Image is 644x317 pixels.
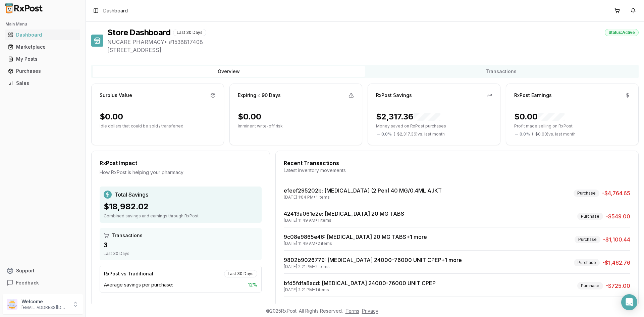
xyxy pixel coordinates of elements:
div: Latest inventory movements [284,167,630,174]
span: NUCARE PHARMACY • # 1538817408 [107,38,639,46]
a: 42413a061e2e: [MEDICAL_DATA] 20 MG TABS [284,210,404,217]
img: RxPost Logo [3,3,46,13]
a: My Posts [5,53,80,65]
button: Sales [3,78,83,89]
p: Idle dollars that could be sold / transferred [100,123,216,129]
span: -$4,764.65 [602,189,630,197]
span: -$725.00 [606,282,630,290]
div: Open Intercom Messenger [621,294,637,310]
div: Dashboard [8,32,77,38]
div: [DATE] 1:04 PM • 1 items [284,195,442,200]
a: Marketplace [5,41,80,53]
div: RxPost vs Traditional [104,270,153,277]
button: My Posts [3,54,83,64]
div: Purchase [575,236,600,243]
button: Marketplace [3,42,83,52]
button: Dashboard [3,30,83,40]
button: Purchases [3,66,83,76]
a: Terms [345,308,359,314]
div: RxPost Earnings [514,92,552,99]
span: 0.0 % [381,131,392,137]
div: Recent Transactions [284,159,630,167]
div: [DATE] 11:49 AM • 2 items [284,241,427,246]
div: Purchase [577,282,603,289]
span: 12 % [248,281,257,288]
span: ( - $0.00 ) vs. last month [532,131,576,137]
span: [STREET_ADDRESS] [107,46,639,54]
button: Support [3,265,83,277]
p: Imminent write-off risk [238,123,354,129]
div: Sales [8,80,77,87]
div: [DATE] 2:21 PM • 1 items [284,287,436,293]
div: Surplus Value [100,92,132,99]
a: efeef295202b: [MEDICAL_DATA] (2 Pen) 40 MG/0.4ML AJKT [284,187,442,194]
a: Purchases [5,65,80,77]
div: Expiring ≤ 90 Days [238,92,281,99]
h2: Main Menu [5,21,80,27]
div: RxPost Impact [100,159,262,167]
span: Transactions [112,232,143,239]
a: Dashboard [5,29,80,41]
div: RxPost Savings [376,92,412,99]
div: $0.00 [514,111,565,122]
h1: Store Dashboard [107,27,170,38]
p: Welcome [21,298,68,305]
div: My Posts [8,56,77,62]
span: Total Savings [114,191,148,199]
span: -$1,462.76 [602,259,630,267]
a: bfd5fdfa8acd: [MEDICAL_DATA] 24000-76000 UNIT CPEP [284,280,436,286]
div: Purchases [8,68,77,74]
button: Feedback [3,277,83,289]
div: Purchase [577,213,603,220]
div: Purchase [574,190,599,197]
p: Money saved on RxPost purchases [376,123,492,129]
span: 0.0 % [520,131,530,137]
p: [EMAIL_ADDRESS][DOMAIN_NAME] [21,305,68,310]
div: Last 30 Days [173,29,206,36]
a: Privacy [362,308,378,314]
a: 9802b9026779: [MEDICAL_DATA] 24000-76000 UNIT CPEP+1 more [284,257,462,263]
div: [DATE] 11:49 AM • 1 items [284,218,404,223]
a: 9c08e9865e46: [MEDICAL_DATA] 20 MG TABS+1 more [284,233,427,240]
div: Marketplace [8,44,77,50]
div: $0.00 [100,111,123,122]
span: Average savings per purchase: [104,281,173,288]
img: User avatar [7,299,17,310]
span: ( - $2,317.36 ) vs. last month [394,131,445,137]
span: -$1,100.44 [603,235,630,244]
div: $2,317.36 [376,111,440,122]
button: Overview [93,66,365,77]
div: 3 [104,240,258,250]
div: Last 30 Days [224,270,257,277]
div: Last 30 Days [104,251,258,256]
nav: breadcrumb [103,7,128,14]
div: [DATE] 2:21 PM • 2 items [284,264,462,269]
div: Purchase [574,259,600,266]
div: How RxPost is helping your pharmacy [100,169,262,176]
a: Sales [5,77,80,89]
span: Feedback [16,279,39,286]
span: -$549.00 [606,212,630,220]
p: Profit made selling on RxPost [514,123,630,129]
div: Status: Active [605,29,639,36]
button: Transactions [365,66,637,77]
span: Dashboard [103,7,128,14]
div: $0.00 [238,111,261,122]
div: Combined savings and earnings through RxPost [104,213,258,219]
div: $18,982.02 [104,201,258,212]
